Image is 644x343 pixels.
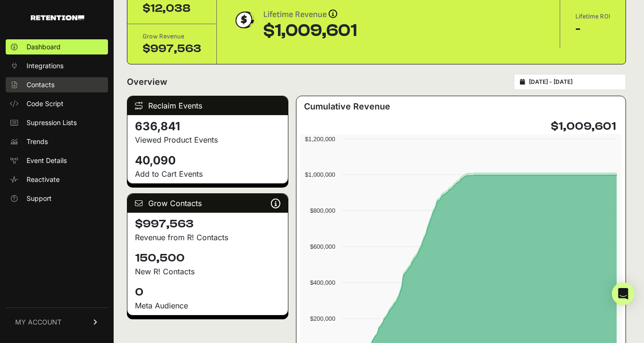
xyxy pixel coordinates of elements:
[6,191,108,206] a: Support
[135,119,280,134] h4: 636,841
[6,77,108,92] a: Contacts
[127,96,288,115] div: Reclaim Events
[27,118,77,127] span: Supression Lists
[27,99,63,108] span: Code Script
[31,15,84,20] img: Retention.com
[135,217,280,232] h4: $997,563
[135,251,280,266] h4: 150,500
[310,243,335,250] text: $600,000
[135,134,280,145] p: Viewed Product Events
[27,42,61,52] span: Dashboard
[310,279,335,286] text: $400,000
[27,80,54,90] span: Contacts
[135,300,280,311] div: Meta Audience
[305,171,335,178] text: $1,000,000
[143,1,201,16] div: $12,038
[143,32,201,41] div: Grow Revenue
[143,41,201,56] div: $997,563
[15,317,62,327] span: MY ACCOUNT
[6,39,108,54] a: Dashboard
[6,307,108,336] a: MY ACCOUNT
[6,172,108,187] a: Reactivate
[305,135,335,143] text: $1,200,000
[135,285,280,300] h4: 0
[575,12,610,21] div: Lifetime ROI
[551,119,616,134] h4: $1,009,601
[263,21,357,40] div: $1,009,601
[6,134,108,149] a: Trends
[135,168,280,180] p: Add to Cart Events
[612,282,635,305] div: Open Intercom Messenger
[27,61,63,71] span: Integrations
[263,8,357,21] div: Lifetime Revenue
[6,115,108,130] a: Supression Lists
[232,8,256,32] img: dollar-coin-05c43ed7efb7bc0c12610022525b4bbbb207c7efeef5aecc26f025e68dcafac9.png
[127,75,167,89] h2: Overview
[135,153,280,168] h4: 40,090
[27,156,67,165] span: Event Details
[310,315,335,322] text: $200,000
[127,194,288,213] div: Grow Contacts
[6,96,108,111] a: Code Script
[6,153,108,168] a: Event Details
[27,137,48,146] span: Trends
[27,194,52,203] span: Support
[6,58,108,73] a: Integrations
[135,232,280,243] p: Revenue from R! Contacts
[135,266,280,277] p: New R! Contacts
[310,207,335,214] text: $800,000
[27,175,60,184] span: Reactivate
[304,100,390,113] h3: Cumulative Revenue
[575,21,610,36] div: -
